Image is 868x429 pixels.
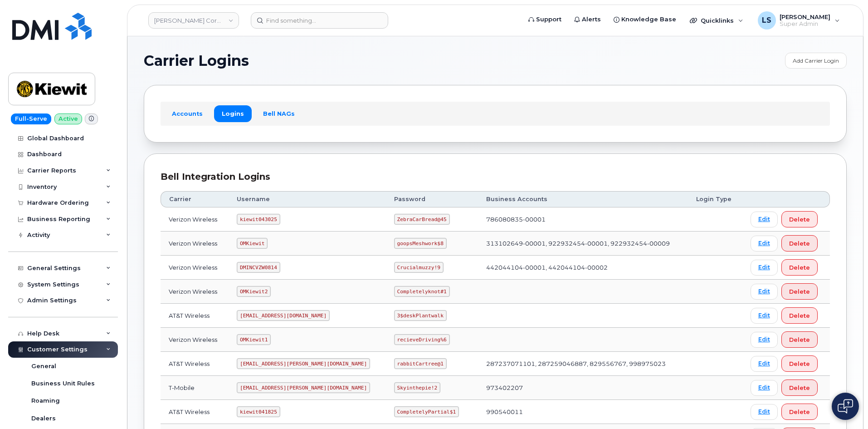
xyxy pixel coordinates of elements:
span: Delete [789,384,810,392]
a: Bell NAGs [255,105,302,122]
span: Delete [789,408,810,416]
span: Delete [789,215,810,224]
td: Verizon Wireless [161,232,229,256]
a: Edit [751,284,778,300]
a: Accounts [164,105,210,122]
button: Delete [781,235,818,251]
code: recieveDriving%6 [394,334,450,345]
span: Delete [789,287,810,296]
a: Edit [751,236,778,251]
span: Delete [789,335,810,344]
code: Completelyknot#1 [394,286,450,297]
code: CompletelyPartial$1 [394,406,459,417]
code: kiewit043025 [237,214,280,225]
td: Verizon Wireless [161,256,229,280]
code: 3$deskPlantwalk [394,310,447,321]
code: Crucialmuzzy!9 [394,262,444,273]
td: 287237071101, 287259046887, 829556767, 998975023 [478,352,688,376]
td: 442044104-00001, 442044104-00002 [478,256,688,280]
code: OMKiewit2 [237,286,271,297]
td: 313102649-00001, 922932454-00001, 922932454-00009 [478,232,688,256]
td: 786080835-00001 [478,207,688,232]
td: AT&T Wireless [161,352,229,376]
a: Edit [751,212,778,227]
button: Delete [781,307,818,324]
code: OMKiewit1 [237,334,271,345]
code: Skyinthepie!2 [394,382,440,393]
code: [EMAIL_ADDRESS][PERSON_NAME][DOMAIN_NAME] [237,358,370,369]
th: Business Accounts [478,191,688,207]
th: Carrier [161,191,229,207]
span: Carrier Logins [144,54,249,68]
th: Username [229,191,386,207]
button: Delete [781,380,818,396]
span: Delete [789,239,810,248]
span: Delete [789,263,810,272]
td: Verizon Wireless [161,207,229,232]
td: AT&T Wireless [161,400,229,424]
td: Verizon Wireless [161,280,229,304]
button: Delete [781,404,818,420]
code: ZebraCarBread@45 [394,214,450,225]
code: [EMAIL_ADDRESS][PERSON_NAME][DOMAIN_NAME] [237,382,370,393]
div: Bell Integration Logins [161,170,830,183]
button: Delete [781,331,818,348]
img: Open chat [838,399,853,414]
code: DMINCVZW0814 [237,262,280,273]
span: Delete [789,360,810,368]
a: Edit [751,308,778,324]
a: Edit [751,380,778,396]
a: Edit [751,356,778,372]
td: AT&T Wireless [161,304,229,328]
code: OMKiewit [237,238,268,249]
span: Delete [789,311,810,320]
td: Verizon Wireless [161,328,229,352]
code: goopsMeshwork$8 [394,238,447,249]
td: 973402207 [478,376,688,400]
button: Delete [781,211,818,227]
code: rabbitCartree@1 [394,358,447,369]
a: Logins [214,105,252,122]
th: Login Type [688,191,742,207]
a: Edit [751,260,778,276]
button: Delete [781,283,818,300]
a: Edit [751,332,778,348]
td: T-Mobile [161,376,229,400]
button: Delete [781,259,818,276]
a: Add Carrier Login [785,53,847,69]
code: kiewit041825 [237,406,280,417]
td: 990540011 [478,400,688,424]
button: Delete [781,355,818,372]
code: [EMAIL_ADDRESS][DOMAIN_NAME] [237,310,330,321]
th: Password [386,191,478,207]
a: Edit [751,404,778,420]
